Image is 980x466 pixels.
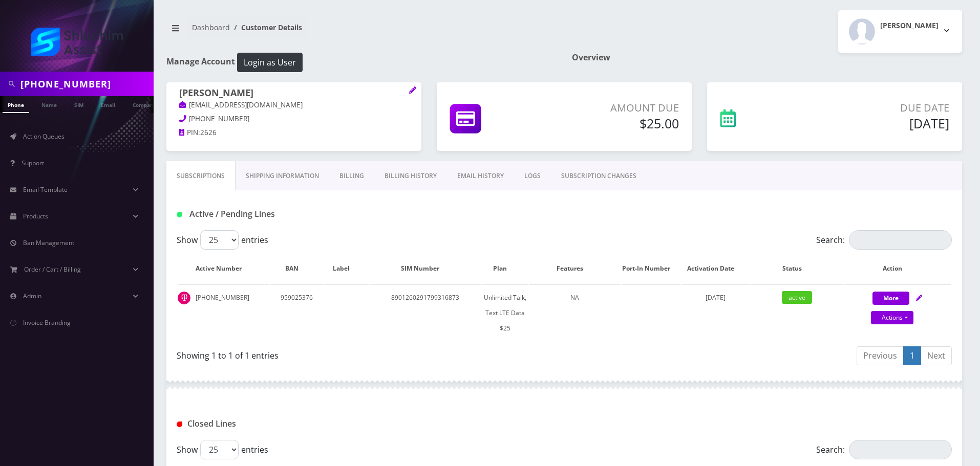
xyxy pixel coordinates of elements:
td: 959025376 [270,284,323,341]
th: Action: activate to sort column ascending [844,254,951,283]
h1: Active / Pending Lines [177,209,425,219]
input: Search in Company [20,74,151,94]
td: NA [529,284,621,341]
button: Login as User [237,53,303,72]
th: Active Number: activate to sort column ascending [178,254,269,283]
td: [PHONE_NUMBER] [178,284,269,341]
a: Name [36,96,62,112]
img: t_img.png [178,292,190,304]
a: PIN: [179,128,200,138]
p: Amount Due [551,100,679,116]
a: SIM [69,96,89,112]
input: Search: [849,440,952,459]
a: Subscriptions [166,161,236,191]
a: 1 [903,346,921,365]
span: Email Template [23,185,68,194]
h5: [DATE] [801,116,949,131]
a: Dashboard [192,23,230,32]
a: Billing [329,161,374,191]
a: Company [127,96,162,112]
button: More [872,292,909,305]
span: Invoice Branding [23,318,71,327]
h1: Manage Account [166,53,557,72]
a: Phone [3,96,29,113]
div: Showing 1 to 1 of 1 entries [177,345,557,362]
h5: $25.00 [551,116,679,131]
li: Customer Details [230,22,302,33]
span: Products [23,212,48,220]
a: Email [96,96,120,112]
span: [DATE] [706,293,726,302]
select: Showentries [200,230,239,250]
input: Search: [849,230,952,250]
span: 2626 [200,128,217,137]
a: [EMAIL_ADDRESS][DOMAIN_NAME] [179,100,303,110]
th: Label: activate to sort column ascending [324,254,369,283]
button: [PERSON_NAME] [838,10,962,53]
select: Showentries [200,440,239,459]
img: Active / Pending Lines [177,212,182,217]
label: Search: [816,230,952,250]
th: Plan: activate to sort column ascending [482,254,528,283]
a: Next [921,346,952,365]
th: BAN: activate to sort column ascending [270,254,323,283]
h2: [PERSON_NAME] [880,21,939,30]
td: Unlimited Talk, Text LTE Data $25 [482,284,528,341]
span: [PHONE_NUMBER] [189,114,249,123]
a: SUBSCRIPTION CHANGES [551,161,647,191]
th: Features: activate to sort column ascending [529,254,621,283]
th: Activation Date: activate to sort column ascending [681,254,750,283]
span: Action Queues [23,132,65,141]
a: Login as User [235,56,303,67]
a: Previous [857,346,904,365]
label: Show entries [177,230,268,250]
img: Closed Lines [177,421,182,427]
h1: Overview [572,53,962,62]
p: Due Date [801,100,949,116]
span: Admin [23,292,41,300]
td: 8901260291799316873 [370,284,481,341]
a: Actions [871,311,913,324]
label: Search: [816,440,952,459]
th: Port-In Number: activate to sort column ascending [622,254,680,283]
a: Shipping Information [236,161,329,191]
span: Order / Cart / Billing [24,265,81,274]
a: EMAIL HISTORY [447,161,514,191]
label: Show entries [177,440,268,459]
span: Support [22,159,44,167]
img: Shluchim Assist [31,28,123,56]
a: LOGS [514,161,551,191]
th: Status: activate to sort column ascending [751,254,843,283]
span: Ban Management [23,238,74,247]
a: Billing History [374,161,447,191]
h1: Closed Lines [177,419,425,429]
th: SIM Number: activate to sort column ascending [370,254,481,283]
span: active [782,291,812,304]
nav: breadcrumb [166,17,557,46]
h1: [PERSON_NAME] [179,87,409,100]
